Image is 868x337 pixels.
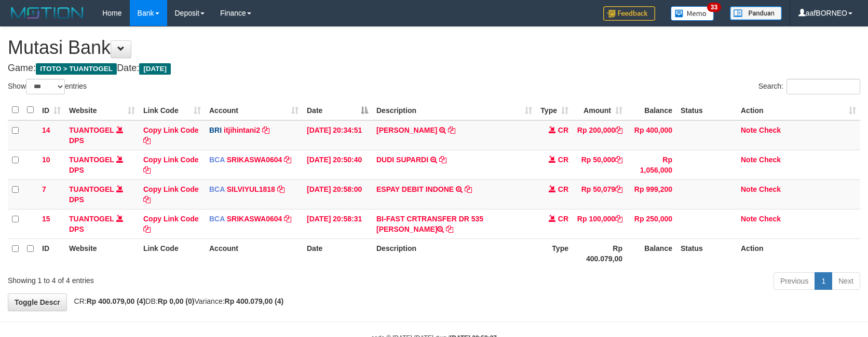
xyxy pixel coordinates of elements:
select: Showentries [26,79,65,94]
a: SILVIYUL1818 [227,185,275,193]
td: DPS [65,209,139,238]
a: Copy SRIKASWA0604 to clipboard [284,215,291,223]
th: Status [676,100,737,120]
span: [DATE] [139,63,171,75]
h1: Mutasi Bank [8,37,860,58]
a: Copy Rp 50,079 to clipboard [615,185,622,193]
span: 15 [42,215,50,223]
td: Rp 400,000 [627,120,676,150]
a: [PERSON_NAME] [376,126,437,134]
a: itjihintani2 [224,126,260,134]
a: Next [832,272,860,290]
a: Check [759,156,781,164]
a: TUANTOGEL [69,185,114,193]
td: Rp 50,000 [573,150,627,179]
th: Account [205,238,303,268]
strong: Rp 0,00 (0) [158,297,195,305]
img: Button%20Memo.svg [671,6,714,21]
a: Copy ESPAY DEBIT INDONE to clipboard [465,185,472,193]
th: ID: activate to sort column ascending [38,100,65,120]
td: Rp 1,056,000 [627,150,676,179]
span: BCA [209,215,225,223]
a: Copy MOSES HARIANTO to clipboard [448,126,455,134]
td: Rp 999,200 [627,179,676,209]
td: Rp 100,000 [573,209,627,238]
a: Note [741,126,757,134]
th: Status [676,238,737,268]
span: BCA [209,156,225,164]
span: 10 [42,156,50,164]
td: DPS [65,150,139,179]
th: Link Code [139,238,205,268]
th: Rp 400.079,00 [573,238,627,268]
a: Check [759,126,781,134]
th: Amount: activate to sort column ascending [573,100,627,120]
span: 14 [42,126,50,134]
span: CR [558,215,568,223]
th: ID [38,238,65,268]
span: 7 [42,185,46,193]
a: Copy Rp 50,000 to clipboard [615,156,622,164]
input: Search: [786,79,860,94]
a: SRIKASWA0604 [227,215,282,223]
a: Previous [774,272,815,290]
th: Action [737,238,860,268]
td: Rp 200,000 [573,120,627,150]
label: Search: [758,79,860,94]
th: Date: activate to sort column descending [303,100,372,120]
label: Show entries [8,79,87,94]
th: Description [372,238,536,268]
td: Rp 250,000 [627,209,676,238]
a: TUANTOGEL [69,126,114,134]
a: Copy Rp 100,000 to clipboard [615,215,622,223]
th: Website: activate to sort column ascending [65,100,139,120]
th: Balance [627,100,676,120]
a: Note [741,215,757,223]
td: BI-FAST CRTRANSFER DR 535 [PERSON_NAME] [372,209,536,238]
td: Rp 50,079 [573,179,627,209]
a: Toggle Descr [8,293,67,311]
a: Copy SRIKASWA0604 to clipboard [284,156,291,164]
a: DUDI SUPARDI [376,156,428,164]
a: SRIKASWA0604 [227,156,282,164]
strong: Rp 400.079,00 (4) [225,297,284,305]
a: Copy Link Code [143,185,199,204]
a: Copy itjihintani2 to clipboard [262,126,269,134]
a: ESPAY DEBIT INDONE [376,185,454,193]
a: TUANTOGEL [69,215,114,223]
div: Showing 1 to 4 of 4 entries [8,271,354,286]
th: Link Code: activate to sort column ascending [139,100,205,120]
th: Type: activate to sort column ascending [536,100,573,120]
a: Copy Link Code [143,126,199,145]
a: Copy BI-FAST CRTRANSFER DR 535 HADI MABRURI to clipboard [446,225,453,233]
span: CR [558,156,568,164]
td: [DATE] 20:58:00 [303,179,372,209]
th: Description: activate to sort column ascending [372,100,536,120]
strong: Rp 400.079,00 (4) [87,297,146,305]
span: 33 [707,3,721,12]
a: Copy SILVIYUL1818 to clipboard [277,185,284,193]
th: Account: activate to sort column ascending [205,100,303,120]
a: TUANTOGEL [69,156,114,164]
span: CR [558,185,568,193]
a: Check [759,215,781,223]
a: Copy Link Code [143,156,199,174]
th: Date [303,238,372,268]
td: [DATE] 20:34:51 [303,120,372,150]
a: Copy Link Code [143,215,199,233]
span: CR [558,126,568,134]
img: MOTION_logo.png [8,5,87,21]
h4: Game: Date: [8,63,860,74]
span: BCA [209,185,225,193]
td: DPS [65,120,139,150]
th: Balance [627,238,676,268]
th: Type [536,238,573,268]
span: ITOTO > TUANTOGEL [36,63,117,75]
span: BRI [209,126,222,134]
a: Copy DUDI SUPARDI to clipboard [439,156,446,164]
a: Check [759,185,781,193]
th: Action: activate to sort column ascending [737,100,860,120]
span: CR: DB: Variance: [69,297,284,305]
a: Note [741,156,757,164]
th: Website [65,238,139,268]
